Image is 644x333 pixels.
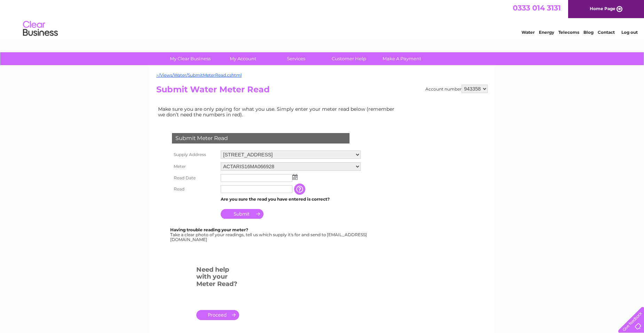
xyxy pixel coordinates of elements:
[583,30,594,35] a: Blog
[156,85,488,98] h2: Submit Water Meter Read
[621,30,638,35] a: Log out
[196,310,239,320] a: .
[219,195,362,204] td: Are you sure the read you have entered is correct?
[170,227,248,232] b: Having trouble reading your meter?
[162,52,219,65] a: My Clear Business
[170,172,219,184] th: Read Date
[373,52,431,65] a: Make A Payment
[172,133,350,144] div: Submit Meter Read
[170,227,368,242] div: Take a clear photo of your readings, tell us which supply it's for and send to [EMAIL_ADDRESS][DO...
[170,149,219,161] th: Supply Address
[294,184,307,195] input: Information
[558,30,579,35] a: Telecoms
[214,52,272,65] a: My Account
[158,4,487,34] div: Clear Business is a trading name of Verastar Limited (registered in [GEOGRAPHIC_DATA] No. 3667643...
[513,3,561,12] a: 0333 014 3131
[170,184,219,195] th: Read
[267,52,325,65] a: Services
[196,265,239,291] h3: Need help with your Meter Read?
[292,174,298,180] img: ...
[23,18,58,39] img: logo.png
[539,30,554,35] a: Energy
[156,72,242,78] a: ~/Views/Water/SubmitMeterRead.cshtml
[221,209,264,219] input: Submit
[156,104,400,119] td: Make sure you are only paying for what you use. Simply enter your meter read below (remember we d...
[320,52,378,65] a: Customer Help
[598,30,615,35] a: Contact
[521,30,535,35] a: Water
[170,161,219,172] th: Meter
[425,85,488,93] div: Account number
